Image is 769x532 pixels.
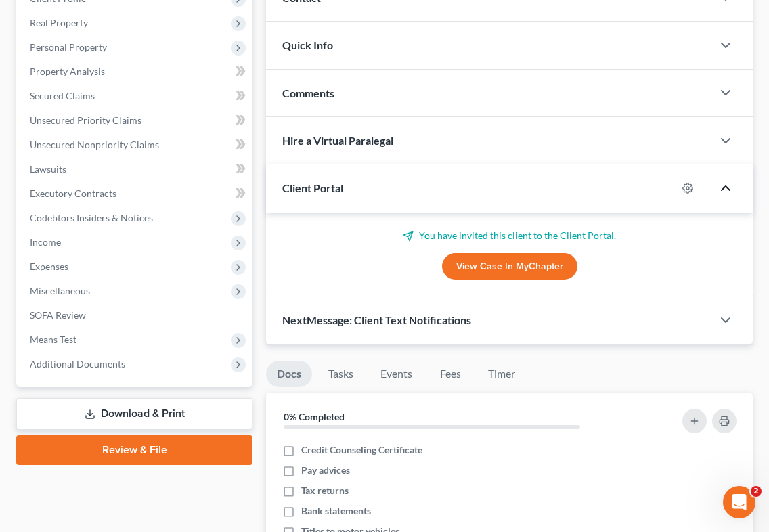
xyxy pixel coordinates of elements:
span: Miscellaneous [30,285,90,296]
span: SOFA Review [30,309,86,321]
a: Property Analysis [19,60,252,84]
a: View Case in MyChapter [442,253,577,280]
a: Executory Contracts [19,181,252,206]
span: Expenses [30,261,68,272]
a: Tasks [317,361,364,387]
span: Lawsuits [30,163,66,175]
span: Personal Property [30,41,107,53]
iframe: Intercom live chat [723,486,755,518]
a: Timer [477,361,526,387]
span: Codebtors Insiders & Notices [30,212,153,223]
span: Tax returns [301,484,349,497]
span: Bank statements [301,504,371,518]
a: Review & File [16,435,252,465]
span: Credit Counseling Certificate [301,443,422,457]
span: 2 [751,486,762,497]
a: Secured Claims [19,84,252,108]
span: Comments [282,87,334,99]
span: Executory Contracts [30,187,116,199]
span: Pay advices [301,464,350,477]
span: Quick Info [282,39,333,51]
span: NextMessage: Client Text Notifications [282,313,471,326]
span: Client Portal [282,181,343,194]
span: Unsecured Nonpriority Claims [30,139,159,150]
a: Unsecured Priority Claims [19,108,252,133]
a: Lawsuits [19,157,252,181]
span: Real Property [30,17,88,28]
a: Download & Print [16,398,252,430]
span: Additional Documents [30,358,125,370]
span: Secured Claims [30,90,95,102]
span: Hire a Virtual Paralegal [282,134,393,147]
span: Income [30,236,61,248]
p: You have invited this client to the Client Portal. [282,229,737,242]
a: Events [370,361,423,387]
a: SOFA Review [19,303,252,328]
a: Docs [266,361,312,387]
a: Fees [429,361,472,387]
span: Means Test [30,334,76,345]
span: Unsecured Priority Claims [30,114,141,126]
span: Property Analysis [30,66,105,77]
strong: 0% Completed [284,411,345,422]
a: Unsecured Nonpriority Claims [19,133,252,157]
